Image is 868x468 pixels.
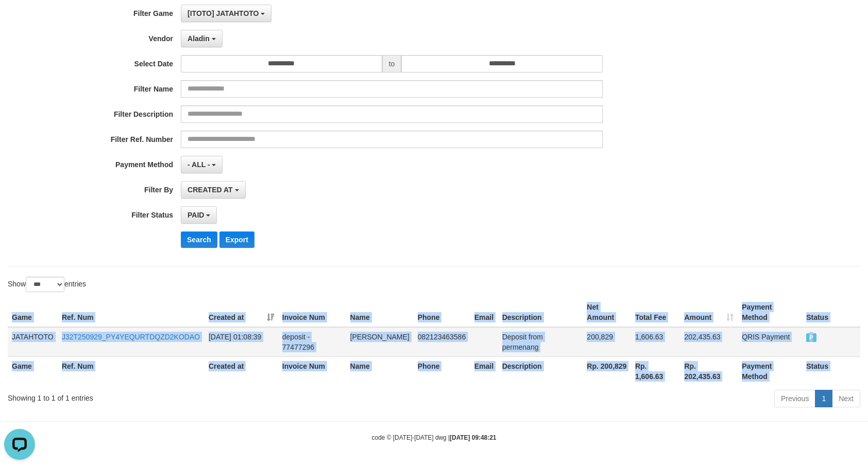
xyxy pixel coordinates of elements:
[278,356,346,386] th: Invoice Num
[414,327,470,357] td: 082123463586
[8,356,58,386] th: Game
[631,356,680,386] th: Rp. 1,606.63
[470,298,498,327] th: Email
[205,356,278,386] th: Created at
[832,390,860,407] a: Next
[802,356,860,386] th: Status
[802,298,860,327] th: Status
[8,277,86,292] label: Show entries
[278,298,346,327] th: Invoice Num
[815,390,832,407] a: 1
[188,34,210,43] span: Aladin
[498,356,583,386] th: Description
[450,434,496,441] strong: [DATE] 09:48:21
[738,327,802,357] td: QRIS Payment
[414,356,470,386] th: Phone
[181,206,217,224] button: PAID
[62,333,200,341] a: J32T250929_PY4YEQURTDQZD2KODAO
[498,327,583,357] td: Deposit from permenang
[181,30,223,47] button: Aladin
[382,55,402,73] span: to
[205,298,278,327] th: Created at: activate to sort column ascending
[58,356,205,386] th: Ref. Num
[181,231,217,248] button: Search
[4,4,35,35] button: Open LiveChat chat widget
[680,356,738,386] th: Rp. 202,435.63
[680,327,738,357] td: 202,435.63
[346,356,414,386] th: Name
[188,186,233,194] span: CREATED AT
[181,5,271,22] button: [ITOTO] JATAHTOTO
[181,156,223,173] button: - ALL -
[738,356,802,386] th: Payment Method
[470,356,498,386] th: Email
[631,298,680,327] th: Total Fee
[774,390,815,407] a: Previous
[278,327,346,357] td: deposit - 77477296
[58,298,205,327] th: Ref. Num
[583,327,631,357] td: 200,829
[8,389,354,403] div: Showing 1 to 1 of 1 entries
[738,298,802,327] th: Payment Method
[806,333,816,342] span: PAID
[680,298,738,327] th: Amount: activate to sort column ascending
[414,298,470,327] th: Phone
[188,211,204,219] span: PAID
[188,160,210,169] span: - ALL -
[188,9,259,17] span: [ITOTO] JATAHTOTO
[583,356,631,386] th: Rp. 200,829
[8,327,58,357] td: JATAHTOTO
[631,327,680,357] td: 1,606.63
[219,231,254,248] button: Export
[26,277,64,292] select: Showentries
[583,298,631,327] th: Net Amount
[181,181,246,199] button: CREATED AT
[346,327,414,357] td: [PERSON_NAME]
[205,327,278,357] td: [DATE] 01:08:39
[498,298,583,327] th: Description
[372,434,497,441] small: code © [DATE]-[DATE] dwg |
[8,298,58,327] th: Game
[346,298,414,327] th: Name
